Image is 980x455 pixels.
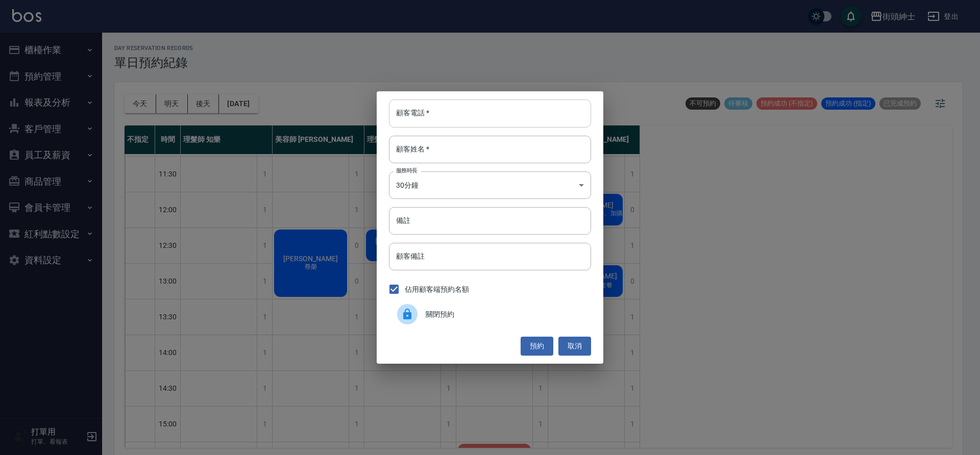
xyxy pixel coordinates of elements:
span: 佔用顧客端預約名額 [405,284,469,295]
span: 關閉預約 [426,309,583,320]
label: 服務時長 [396,167,418,174]
button: 預約 [521,337,553,356]
div: 關閉預約 [389,300,591,328]
button: 取消 [558,337,591,356]
div: 30分鐘 [389,171,591,199]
